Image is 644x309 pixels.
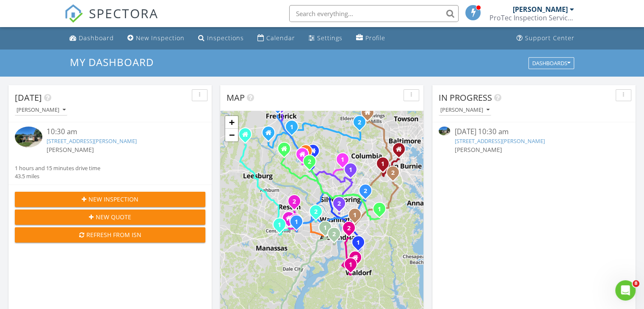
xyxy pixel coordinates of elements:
[393,172,398,177] div: 623 Lions Gate Ln, Odenton, MD 21113
[513,30,578,46] a: Support Center
[207,34,244,42] div: Inspections
[378,207,381,212] i: 1
[124,30,188,46] a: New Inspection
[64,4,83,23] img: The Best Home Inspection Software - Spectora
[440,107,489,113] div: [PERSON_NAME]
[513,5,568,14] div: [PERSON_NAME]
[15,105,67,116] button: [PERSON_NAME]
[355,215,360,220] div: 1404 Arcadia Ave, Capitol Heights, MD 20743
[383,163,388,168] div: 7983 Big Roundtop Rd Lot 6001G, Hanover, MD 21076
[15,172,100,180] div: 43.5 miles
[358,120,361,126] i: 2
[15,127,42,147] img: 9362205%2Fcover_photos%2FMDDBkfUgOoRp34M0YuJG%2Fsmall.jpg
[439,105,491,116] button: [PERSON_NAME]
[305,30,346,46] a: Settings
[268,132,274,138] div: 1832 Pleasant View Dr, Adamstown MD 21710
[70,55,154,69] span: My Dashboard
[289,5,459,22] input: Search everything...
[439,127,450,135] img: 9362205%2Fcover_photos%2FMDDBkfUgOoRp34M0YuJG%2Fsmall.jpg
[96,212,131,221] span: New Quote
[15,210,205,225] button: New Quote
[399,149,404,154] div: 6421 Oak Park Ct, Linthicum MD 21090
[293,199,296,205] i: 2
[15,164,100,172] div: 1 hours and 15 minutes drive time
[325,227,330,232] div: 454 Ferdinand Day Dr, Alexandria, VA 22304
[358,242,363,247] div: 5245 W Boniwood Turn, Clinton, MD 20735
[292,127,297,132] div: 2712 Camomile Dr, Frederick, MD 21704
[439,127,629,164] a: [DATE] 10:30 am [STREET_ADDRESS][PERSON_NAME] [PERSON_NAME]
[266,34,295,42] div: Calendar
[290,124,293,130] i: 1
[89,4,158,22] span: SPECTORA
[489,14,574,22] div: ProTec Inspection Services
[17,107,66,113] div: [PERSON_NAME]
[15,227,205,243] button: Refresh from ISN
[136,34,185,42] div: New Inspection
[341,157,344,163] i: 1
[339,203,344,208] div: 1606 Hobart St NW, Washington, DC 20009
[454,146,502,154] span: [PERSON_NAME]
[225,129,238,141] a: Zoom out
[615,280,636,301] iframe: Intercom live chat
[525,34,575,42] div: Support Center
[357,240,360,246] i: 1
[306,151,311,156] div: 12200 Sunnyview Dr, Germantown MD 20876
[439,92,492,103] span: In Progress
[349,228,354,233] div: 6203 Barrowfield Ct, Fort Washington, MD 20744
[343,159,348,164] div: 206 Ashton Market Aly, Ashton, MD 20861
[284,149,289,154] div: 21121 Bealsville Rd, Dickerson MD 20842
[532,60,570,66] div: Dashboards
[15,127,205,180] a: 10:30 am [STREET_ADDRESS][PERSON_NAME] [PERSON_NAME] 1 hours and 15 minutes drive time 43.5 miles
[278,222,281,228] i: 1
[47,146,94,154] span: [PERSON_NAME]
[355,257,360,262] div: 2212 Bridle Path Drive, Waldorf MD 20601
[289,218,294,223] div: 4407 Dixie Hill Rd. Apt 106, Fairfax VA 22030
[364,188,367,194] i: 2
[334,234,339,239] div: 6626 Cavalier Dr, Alexandria, VA 22307
[454,127,613,137] div: [DATE] 10:30 am
[64,11,158,29] a: SPECTORA
[528,57,574,69] button: Dashboards
[227,92,245,103] span: Map
[359,122,365,127] div: 1384 Driver Rd, Marriottsville, MD 21104
[379,209,384,214] div: 12900 Fox Bow Dr Unit 201, Upper Marlboro, MD 20774
[245,134,250,139] div: 48 Eisentown Dr, Lovettsville VA 20180
[368,112,373,117] div: 4106 Holbrook Rd, Randallstown MD 21133
[349,262,352,268] i: 1
[302,154,307,159] div: 19520 Waters Rd Unit 1319, Germantown MD 20874
[15,92,42,103] span: [DATE]
[454,137,544,145] a: [STREET_ADDRESS][PERSON_NAME]
[633,280,639,287] span: 8
[308,159,311,165] i: 2
[317,34,343,42] div: Settings
[310,161,315,166] div: 814 Quince Orchard Blvd Unit 101, Gaithersburg, MD 20878
[22,230,199,239] div: Refresh from ISN
[349,167,352,173] i: 1
[295,219,298,225] i: 1
[381,161,384,167] i: 1
[195,30,247,46] a: Inspections
[88,195,138,204] span: New Inspection
[316,211,321,216] div: 505 Randolph St, Falls Church, VA 22046
[353,212,357,218] i: 1
[347,226,351,232] i: 2
[323,225,327,231] i: 1
[332,232,336,237] i: 2
[79,34,114,42] div: Dashboard
[254,30,299,46] a: Calendar
[66,30,117,46] a: Dashboard
[365,34,385,42] div: Profile
[365,190,370,196] div: 7433 Morrison Dr, Greenbelt, MD 20770
[296,221,301,226] div: 10603 Legacy Ln, Fairfax, VA 22030
[351,264,356,269] div: 6954 Cony Ct, Waldorf, MD 20603
[391,170,395,176] i: 2
[279,224,285,229] div: 13729 Springstone Dr, Clifton, VA 20124
[353,30,389,46] a: Profile
[47,127,190,137] div: 10:30 am
[337,201,341,207] i: 2
[314,209,318,215] i: 2
[351,169,356,174] div: 2408 Laurelwood Terrace, Silver Spring, MD 20905
[47,137,137,145] a: [STREET_ADDRESS][PERSON_NAME]
[313,151,318,156] div: 9848 Mainsail Dr, Gaithersburg MD 20879
[15,192,205,207] button: New Inspection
